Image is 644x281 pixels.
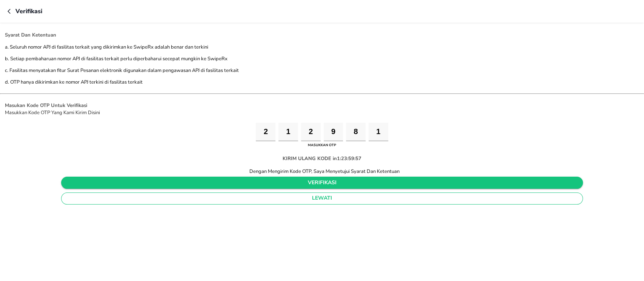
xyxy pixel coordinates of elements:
span: lewati [68,194,576,203]
div: KIRIM ULANG KODE in1:23:59:57 [277,149,367,168]
input: Please enter OTP character 1 [256,123,275,141]
input: Please enter OTP character 6 [369,123,388,141]
div: Dengan Mengirim Kode OTP, Saya Menyetujui Syarat Dan Ketentuan [244,168,400,175]
input: Please enter OTP character 3 [301,123,321,141]
button: lewati [61,192,583,205]
input: Please enter OTP character 4 [324,123,343,141]
input: Please enter OTP character 2 [278,123,298,141]
input: Please enter OTP character 5 [346,123,366,141]
span: verifikasi [67,178,577,188]
button: verifikasi [61,177,583,189]
p: Verifikasi [15,7,42,16]
div: MASUKKAN OTP [306,141,338,150]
